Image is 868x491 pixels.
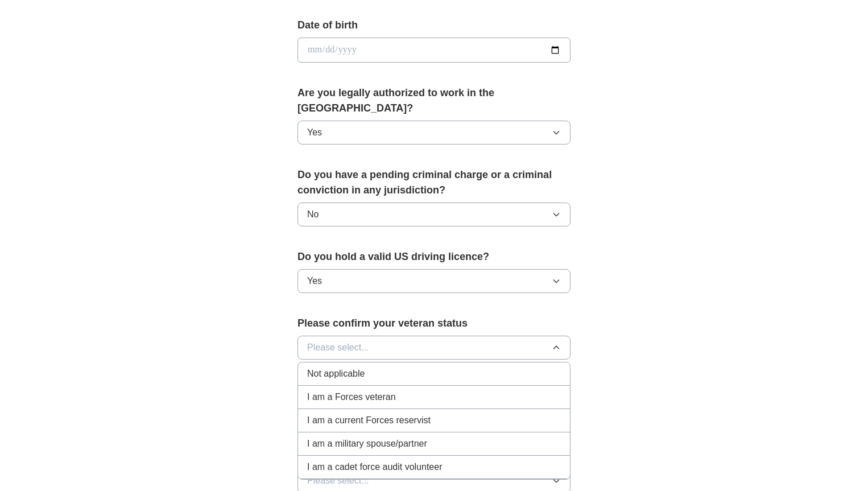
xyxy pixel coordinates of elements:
[307,367,365,381] span: Not applicable
[307,474,369,488] span: Please select...
[307,390,396,404] span: I am a Forces veteran
[297,316,571,331] label: Please confirm your veteran status
[307,414,431,427] span: I am a current Forces reservist
[307,126,322,139] span: Yes
[297,249,571,265] label: Do you hold a valid US driving licence?
[297,167,571,198] label: Do you have a pending criminal charge or a criminal conviction in any jurisdiction?
[307,274,322,288] span: Yes
[307,208,319,221] span: No
[297,85,571,116] label: Are you legally authorized to work in the [GEOGRAPHIC_DATA]?
[297,203,571,226] button: No
[297,269,571,293] button: Yes
[307,460,442,474] span: I am a cadet force audit volunteer
[297,121,571,145] button: Yes
[307,341,369,354] span: Please select...
[297,336,571,360] button: Please select...
[307,437,427,451] span: I am a military spouse/partner
[297,18,571,33] label: Date of birth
